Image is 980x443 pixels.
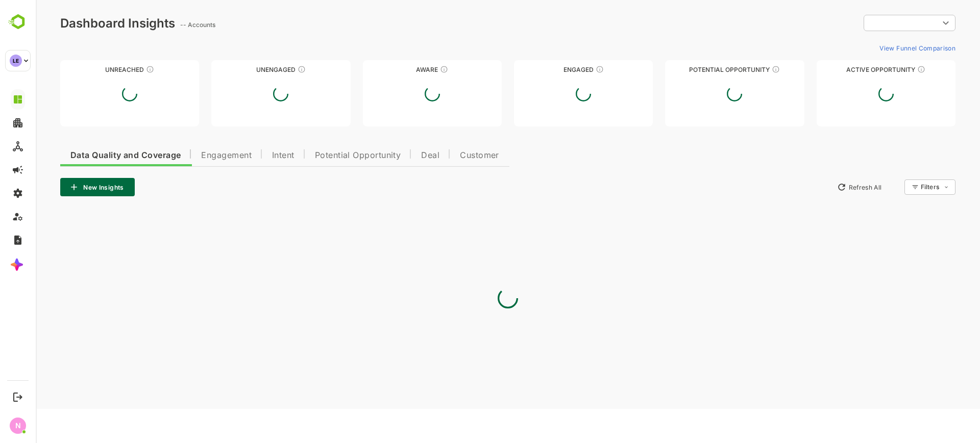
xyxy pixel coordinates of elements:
[35,151,145,160] span: Data Quality and Coverage
[560,65,568,73] div: These accounts are warm, further nurturing would qualify them to MQAs
[24,178,99,196] button: New Insights
[424,151,463,160] span: Customer
[404,65,412,73] div: These accounts have just entered the buying cycle and need further nurturing
[327,66,466,73] div: Aware
[881,65,890,73] div: These accounts have open opportunities which might be at any of the Sales Stages
[262,65,270,73] div: These accounts have not shown enough engagement and need nurturing
[629,66,768,73] div: Potential Opportunity
[5,12,31,32] img: BambooboxLogoMark.f1c84d78b4c51b1a7b5f700c9845e183.svg
[478,66,617,73] div: Engaged
[24,66,163,73] div: Unreached
[736,65,744,73] div: These accounts are MQAs and can be passed on to Inside Sales
[828,14,920,32] div: ​
[885,183,903,191] div: Filters
[144,21,183,29] ag: -- Accounts
[236,151,259,160] span: Intent
[165,151,216,160] span: Engagement
[840,40,920,56] button: View Funnel Comparison
[11,390,24,404] button: Logout
[884,178,920,196] div: Filters
[385,151,404,160] span: Deal
[781,66,920,73] div: Active Opportunity
[10,55,22,67] div: LE
[24,16,139,31] div: Dashboard Insights
[797,179,850,195] button: Refresh All
[176,66,314,73] div: Unengaged
[279,151,365,160] span: Potential Opportunity
[10,418,26,434] div: N
[110,65,118,73] div: These accounts have not been engaged with for a defined time period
